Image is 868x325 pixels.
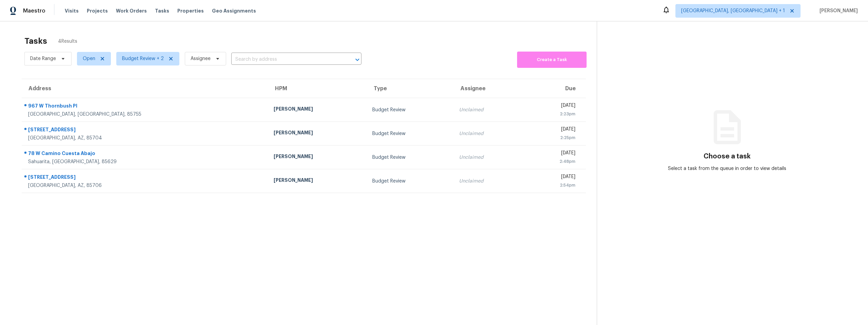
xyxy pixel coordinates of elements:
div: Unclaimed [459,154,518,161]
div: Sahuarita, [GEOGRAPHIC_DATA], 85629 [28,158,263,165]
span: Projects [87,7,108,14]
th: Assignee [454,79,523,98]
span: [GEOGRAPHIC_DATA], [GEOGRAPHIC_DATA] + 1 [681,7,785,14]
div: [PERSON_NAME] [274,177,361,185]
th: Type [367,79,454,98]
div: [STREET_ADDRESS] [28,126,263,135]
span: Create a Task [520,56,583,64]
th: Due [523,79,586,98]
div: [PERSON_NAME] [274,106,361,114]
span: [PERSON_NAME] [817,7,858,14]
span: Work Orders [116,7,147,14]
th: Address [22,79,268,98]
div: [GEOGRAPHIC_DATA], AZ, 85706 [28,182,263,189]
div: 78 W Camino Cuesta Abajo [28,150,263,158]
div: Budget Review [372,178,448,185]
div: 2:23pm [529,111,575,117]
div: [DATE] [529,150,575,158]
span: Budget Review + 2 [122,55,164,62]
span: Open [83,55,95,62]
span: Maestro [23,7,45,14]
h3: Choose a task [704,153,751,160]
button: Open [353,55,362,64]
div: Select a task from the queue in order to view details [662,165,792,172]
div: [PERSON_NAME] [274,129,361,138]
div: Budget Review [372,107,448,113]
h2: Tasks [24,38,47,44]
th: HPM [268,79,367,98]
div: [DATE] [529,102,575,111]
div: 2:54pm [529,182,575,189]
div: 2:48pm [529,158,575,165]
button: Create a Task [517,52,587,68]
span: Date Range [30,55,56,62]
input: Search by address [231,54,342,65]
span: Properties [177,7,204,14]
div: Unclaimed [459,178,518,185]
span: Geo Assignments [212,7,256,14]
div: Unclaimed [459,130,518,137]
span: 4 Results [58,38,77,45]
div: [STREET_ADDRESS] [28,174,263,182]
div: 2:25pm [529,134,575,141]
span: Tasks [155,8,169,13]
span: Visits [65,7,79,14]
div: [DATE] [529,126,575,134]
div: Unclaimed [459,107,518,113]
div: [DATE] [529,173,575,182]
span: Assignee [191,55,211,62]
div: Budget Review [372,154,448,161]
div: [GEOGRAPHIC_DATA], [GEOGRAPHIC_DATA], 85755 [28,111,263,118]
div: [PERSON_NAME] [274,153,361,161]
div: Budget Review [372,130,448,137]
div: 967 W Thornbush Pl [28,102,263,111]
div: [GEOGRAPHIC_DATA], AZ, 85704 [28,135,263,141]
